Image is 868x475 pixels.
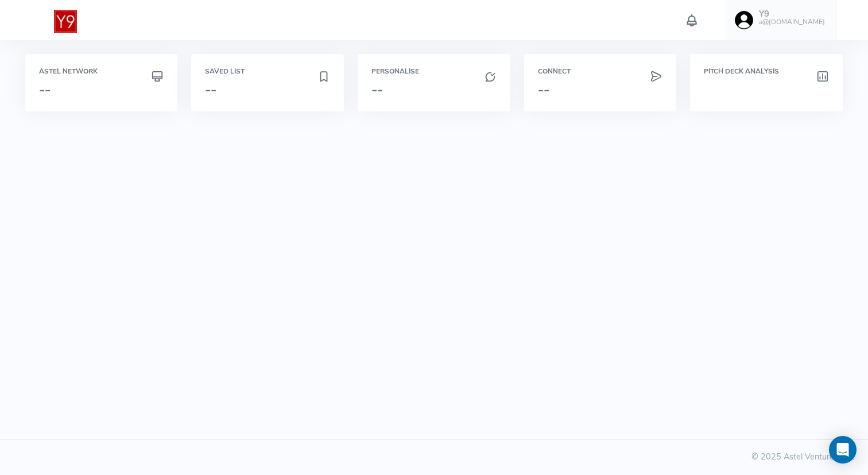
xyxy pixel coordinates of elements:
img: user-image [735,11,753,29]
div: © 2025 Astel Ventures Ltd. [14,451,854,464]
h6: Astel Network [39,68,164,75]
h3: -- [538,82,663,97]
h6: Personalise [371,68,497,75]
h6: Saved List [205,68,330,75]
span: -- [205,80,216,99]
span: -- [39,80,51,99]
h6: a@[DOMAIN_NAME] [759,18,825,26]
div: Open Intercom Messenger [829,436,857,464]
h3: -- [371,82,497,97]
h6: Pitch Deck Analysis [704,68,829,75]
h6: Connect [538,68,663,75]
h5: Y9 [759,9,825,19]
